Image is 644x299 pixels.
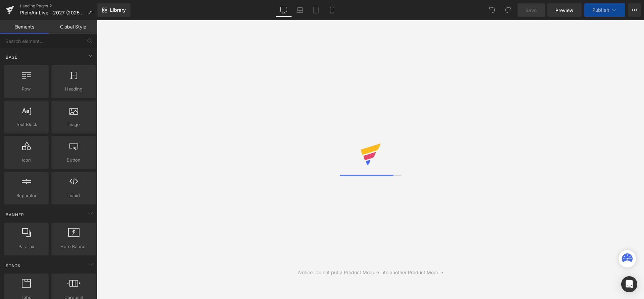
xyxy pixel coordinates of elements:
button: Redo [501,3,515,17]
a: Global Style [49,20,97,34]
button: Undo [485,3,499,17]
span: Button [53,157,94,164]
a: Preview [547,3,582,17]
span: Image [53,121,94,128]
span: Row [6,85,47,93]
span: Stack [5,262,21,269]
span: Base [5,54,18,60]
span: Heading [53,85,94,93]
a: Mobile [324,3,340,17]
span: Text Block [6,121,47,128]
a: Laptop [292,3,308,17]
span: PleinAir Live - 2027 (2025 Attendee Pricing) [20,10,85,15]
a: New Library [97,3,130,17]
span: Library [110,7,126,13]
span: Icon [6,157,47,164]
span: Hero Banner [53,243,94,250]
span: Parallax [6,243,47,250]
a: Landing Pages [20,3,97,9]
span: Save [526,7,537,14]
div: Open Intercom Messenger [621,276,637,292]
span: Preview [555,7,574,14]
span: Publish [592,7,609,13]
span: Banner [5,212,25,218]
div: Notice: Do not put a Product Module into another Product Module [298,269,443,276]
span: Separator [6,192,47,199]
a: Tablet [308,3,324,17]
a: Desktop [276,3,292,17]
button: More [628,3,641,17]
button: Publish [584,3,625,17]
span: Liquid [53,192,94,199]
